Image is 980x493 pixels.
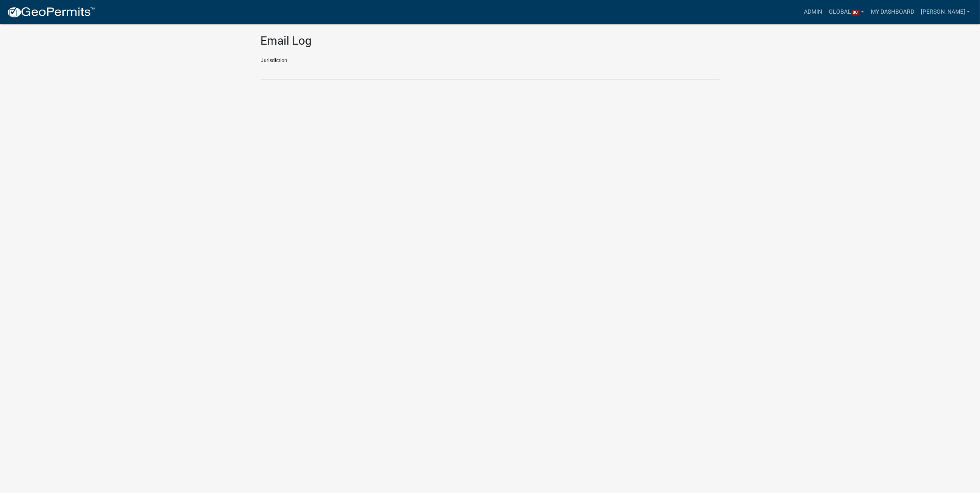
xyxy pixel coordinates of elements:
a: My Dashboard [868,4,918,20]
a: Admin [801,4,826,20]
a: Global30 [826,4,868,20]
h3: Email Log [261,34,720,48]
span: 30 [851,10,860,16]
a: [PERSON_NAME] [918,4,973,20]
